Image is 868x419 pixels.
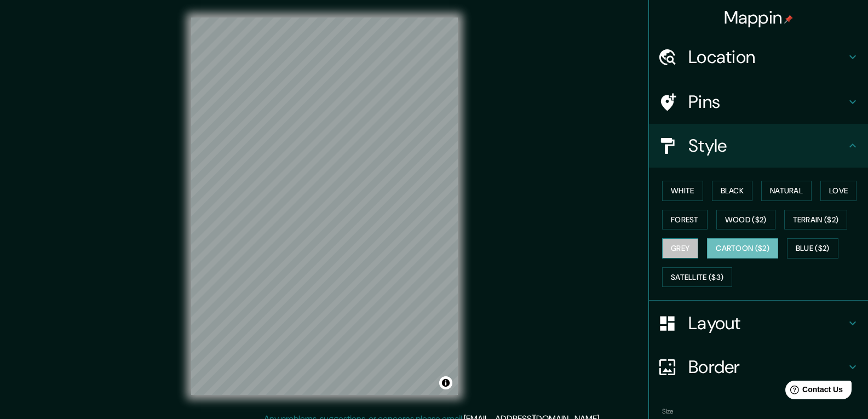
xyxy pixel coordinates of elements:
[649,345,868,389] div: Border
[649,124,868,168] div: Style
[649,301,868,345] div: Layout
[688,91,846,113] h4: Pins
[439,376,452,389] button: Toggle attribution
[784,210,848,230] button: Terrain ($2)
[688,135,846,157] h4: Style
[712,181,753,201] button: Black
[724,7,794,28] h4: Mappin
[688,312,846,334] h4: Layout
[191,18,458,395] canvas: Map
[662,181,703,201] button: White
[688,46,846,68] h4: Location
[662,267,732,288] button: Satellite ($3)
[820,181,856,201] button: Love
[787,238,838,259] button: Blue ($2)
[716,210,775,230] button: Wood ($2)
[649,35,868,79] div: Location
[784,15,793,24] img: pin-icon.png
[771,376,856,407] iframe: Help widget launcher
[707,238,778,259] button: Cartoon ($2)
[649,80,868,124] div: Pins
[688,356,846,378] h4: Border
[662,238,698,259] button: Grey
[761,181,812,201] button: Natural
[662,210,708,230] button: Forest
[662,407,674,416] label: Size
